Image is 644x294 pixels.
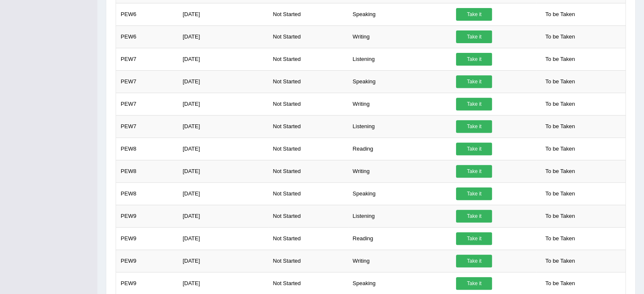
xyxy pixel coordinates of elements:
[116,182,178,205] td: PEW8
[268,182,348,205] td: Not Started
[268,160,348,182] td: Not Started
[541,277,579,290] span: To be Taken
[456,30,492,43] a: Take it
[268,3,348,25] td: Not Started
[178,137,268,160] td: [DATE]
[456,143,492,155] a: Take it
[178,160,268,182] td: [DATE]
[456,187,492,200] a: Take it
[348,250,452,272] td: Writing
[178,250,268,272] td: [DATE]
[541,8,579,21] span: To be Taken
[178,227,268,250] td: [DATE]
[541,187,579,200] span: To be Taken
[348,160,452,182] td: Writing
[178,205,268,227] td: [DATE]
[116,137,178,160] td: PEW8
[541,30,579,43] span: To be Taken
[178,115,268,137] td: [DATE]
[116,3,178,25] td: PEW6
[456,277,492,290] a: Take it
[116,25,178,48] td: PEW6
[268,227,348,250] td: Not Started
[541,143,579,155] span: To be Taken
[348,48,452,70] td: Listening
[456,210,492,223] a: Take it
[178,182,268,205] td: [DATE]
[116,205,178,227] td: PEW9
[268,70,348,93] td: Not Started
[348,3,452,25] td: Speaking
[541,98,579,110] span: To be Taken
[541,210,579,223] span: To be Taken
[178,70,268,93] td: [DATE]
[268,205,348,227] td: Not Started
[541,75,579,88] span: To be Taken
[268,115,348,137] td: Not Started
[456,120,492,133] a: Take it
[456,165,492,178] a: Take it
[268,137,348,160] td: Not Started
[116,115,178,137] td: PEW7
[456,8,492,21] a: Take it
[348,93,452,115] td: Writing
[116,160,178,182] td: PEW8
[268,25,348,48] td: Not Started
[541,232,579,245] span: To be Taken
[348,137,452,160] td: Reading
[116,70,178,93] td: PEW7
[541,120,579,133] span: To be Taken
[348,205,452,227] td: Listening
[456,232,492,245] a: Take it
[348,227,452,250] td: Reading
[268,250,348,272] td: Not Started
[348,182,452,205] td: Speaking
[178,48,268,70] td: [DATE]
[541,255,579,267] span: To be Taken
[348,115,452,137] td: Listening
[456,255,492,267] a: Take it
[178,93,268,115] td: [DATE]
[116,250,178,272] td: PEW9
[456,53,492,66] a: Take it
[348,25,452,48] td: Writing
[178,25,268,48] td: [DATE]
[268,93,348,115] td: Not Started
[541,53,579,66] span: To be Taken
[116,48,178,70] td: PEW7
[116,227,178,250] td: PEW9
[178,3,268,25] td: [DATE]
[268,48,348,70] td: Not Started
[541,165,579,178] span: To be Taken
[456,98,492,110] a: Take it
[116,93,178,115] td: PEW7
[456,75,492,88] a: Take it
[348,70,452,93] td: Speaking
